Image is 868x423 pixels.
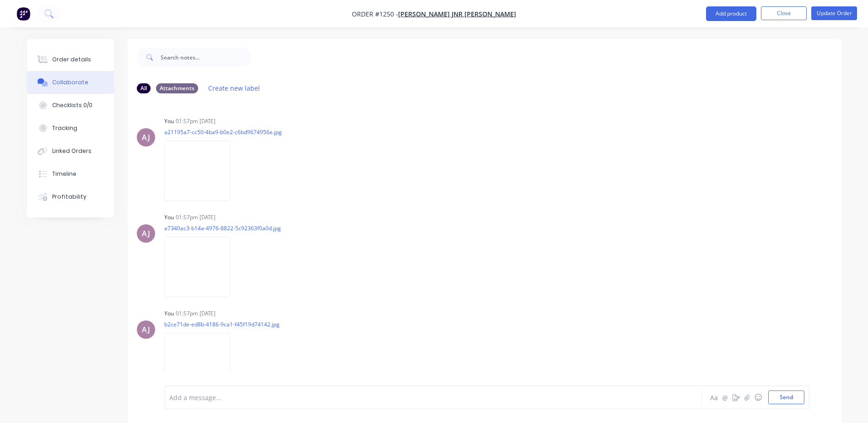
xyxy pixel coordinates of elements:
[27,140,114,163] button: Linked Orders
[16,7,30,21] img: Factory
[709,392,720,403] button: Aa
[164,117,174,125] div: You
[27,48,114,71] button: Order details
[142,132,150,143] div: AJ
[164,224,281,232] p: a7340ac3-b14a-4976-8822-5c92363f0a0d.jpg
[52,147,92,155] div: Linked Orders
[398,10,516,18] a: [PERSON_NAME] Jnr [PERSON_NAME]
[176,117,216,125] div: 01:57pm [DATE]
[52,170,76,178] div: Timeline
[156,83,198,93] div: Attachments
[137,83,151,93] div: All
[164,128,282,136] p: a21195a7-cc50-4ba9-b0e2-c6bd9674956e.jpg
[52,124,77,132] div: Tracking
[761,6,807,20] button: Close
[352,10,398,18] span: Order #1250 -
[27,117,114,140] button: Tracking
[27,185,114,208] button: Profitability
[27,163,114,185] button: Timeline
[142,228,150,239] div: AJ
[52,78,88,87] div: Collaborate
[768,390,804,404] button: Send
[27,71,114,94] button: Collaborate
[52,55,91,64] div: Order details
[27,94,114,117] button: Checklists 0/0
[164,213,174,222] div: You
[176,309,216,318] div: 01:57pm [DATE]
[706,6,756,21] button: Add product
[164,309,174,318] div: You
[176,213,216,222] div: 01:57pm [DATE]
[161,48,251,66] input: Search notes...
[52,101,92,109] div: Checklists 0/0
[52,193,86,201] div: Profitability
[164,320,280,328] p: b2ce71de-ed8b-4186-9ca1-f45f19d74142.jpg
[753,392,764,403] button: ☺
[142,324,150,335] div: AJ
[811,6,857,20] button: Update Order
[204,82,265,94] button: Create new label
[720,392,731,403] button: @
